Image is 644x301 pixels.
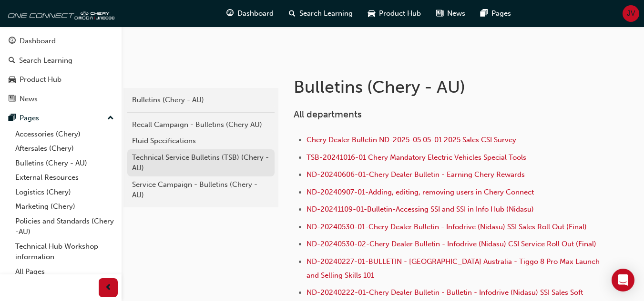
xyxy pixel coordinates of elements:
a: search-iconSearch Learning [281,4,360,23]
a: Dashboard [4,32,118,50]
span: guage-icon [9,37,16,46]
a: Chery Dealer Bulletin ND-2025-05.05-01 2025 Sales CSI Survey [307,136,516,144]
div: Dashboard [20,36,56,47]
a: All Pages [11,264,118,279]
a: News [4,90,118,108]
div: News [20,94,38,105]
div: Search Learning [19,55,72,66]
span: search-icon [289,8,296,19]
a: ND-20240227-01-BULLETIN - [GEOGRAPHIC_DATA] Australia - Tiggo 8 Pro Max Launch and Selling Skills... [307,257,602,280]
div: Open Intercom Messenger [612,269,634,291]
a: Technical Hub Workshop information [11,239,118,264]
span: news-icon [436,8,443,19]
a: pages-iconPages [473,4,519,23]
div: Recall Campaign - Bulletins (Chery AU) [132,119,270,130]
a: guage-iconDashboard [219,4,281,23]
div: Technical Service Bulletins (TSB) (Chery - AU) [132,152,270,174]
button: Pages [4,109,118,127]
span: JV [627,8,635,19]
div: Pages [20,113,39,124]
span: Product Hub [379,8,421,19]
span: guage-icon [226,8,234,19]
a: External Resources [11,170,118,185]
a: car-iconProduct Hub [360,4,429,23]
a: Aftersales (Chery) [11,141,118,156]
a: ND-20240606-01-Chery Dealer Bulletin - Earning Chery Rewards [307,170,525,179]
a: news-iconNews [429,4,473,23]
a: Recall Campaign - Bulletins (Chery AU) [127,117,275,133]
a: Accessories (Chery) [11,127,118,142]
button: DashboardSearch LearningProduct HubNews [4,30,118,109]
a: ND-20241109-01-Bulletin-Accessing SSI and SSI in Info Hub (Nidasu) [307,205,534,214]
a: Product Hub [4,71,118,88]
a: Logistics (Chery) [11,185,118,200]
a: Policies and Standards (Chery -AU) [11,214,118,239]
a: Technical Service Bulletins (TSB) (Chery - AU) [127,149,275,176]
div: Service Campaign - Bulletins (Chery - AU) [132,179,270,201]
div: Product Hub [20,74,61,85]
span: up-icon [107,112,114,125]
div: Bulletins (Chery - AU) [132,95,270,106]
span: car-icon [368,8,375,19]
span: pages-icon [480,8,488,19]
span: All departments [294,109,362,120]
a: TSB-20241016-01 Chery Mandatory Electric Vehicles Special Tools [307,153,526,162]
span: car-icon [9,76,16,84]
h1: Bulletins (Chery - AU) [294,77,572,97]
a: ND-20240530-01-Chery Dealer Bulletin - Infodrive (Nidasu) SSI Sales Roll Out (Final) [307,223,587,231]
span: search-icon [9,57,15,65]
span: prev-icon [105,282,112,294]
button: JV [623,5,639,22]
span: news-icon [9,95,16,104]
a: Bulletins (Chery - AU) [11,156,118,171]
a: ND-20240907-01-Adding, editing, removing users in Chery Connect [307,188,534,196]
span: Pages [491,8,511,19]
span: Search Learning [299,8,353,19]
a: Service Campaign - Bulletins (Chery - AU) [127,176,275,204]
a: Marketing (Chery) [11,199,118,214]
div: Fluid Specifications [132,136,270,146]
a: Search Learning [4,52,118,69]
a: ND-20240530-02-Chery Dealer Bulletin - Infodrive (Nidasu) CSI Service Roll Out (Final) [307,240,596,248]
span: Dashboard [237,8,274,19]
span: News [447,8,465,19]
a: Fluid Specifications [127,133,275,149]
span: pages-icon [9,114,16,123]
a: Bulletins (Chery - AU) [127,92,275,108]
img: oneconnect [5,4,114,23]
